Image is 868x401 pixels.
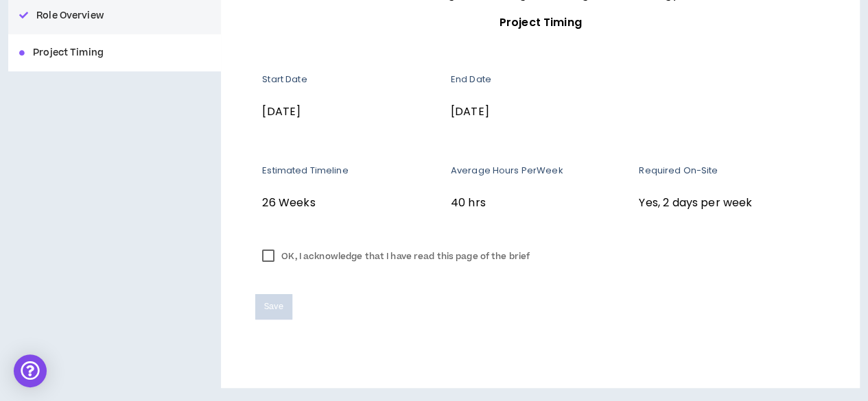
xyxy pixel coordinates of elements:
[255,246,537,267] label: OK, I acknowledge that I have read this page of the brief
[451,103,629,121] p: [DATE]
[262,103,440,121] p: [DATE]
[262,73,440,86] p: Start Date
[255,294,292,319] button: Save
[451,194,629,212] p: 40 hrs
[451,165,629,177] p: Average Hours Per Week
[639,194,825,212] p: Yes, 2 days per week
[262,165,440,177] p: Estimated Timeline
[14,354,47,387] div: Open Intercom Messenger
[639,165,825,177] p: Required On-Site
[264,300,283,313] span: Save
[451,73,629,86] p: End Date
[255,14,825,32] h3: Project Timing
[262,194,440,212] p: 26 Weeks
